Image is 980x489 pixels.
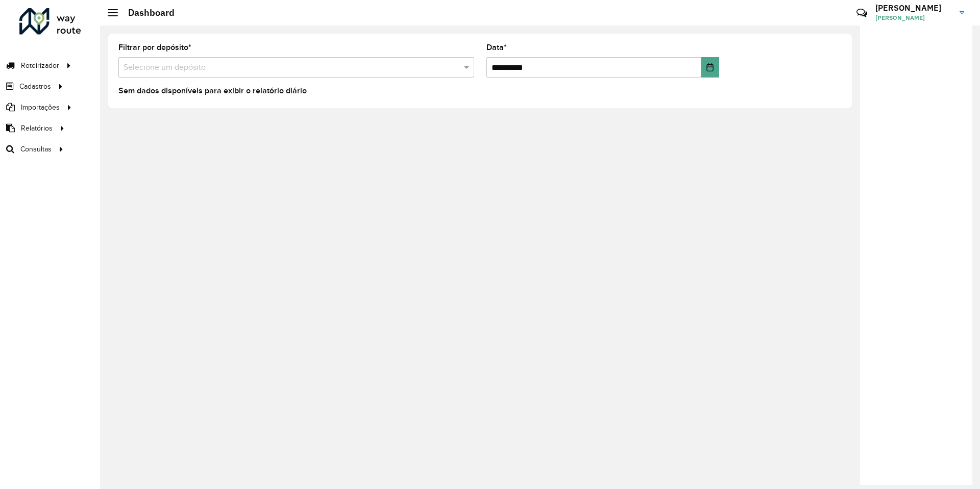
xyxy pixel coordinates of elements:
[20,144,52,155] span: Consultas
[19,81,51,92] span: Cadastros
[851,2,873,24] a: Contato Rápido
[118,85,307,97] label: Sem dados disponíveis para exibir o relatório diário
[118,7,175,18] h2: Dashboard
[21,123,53,134] span: Relatórios
[875,3,952,13] h3: [PERSON_NAME]
[21,60,59,71] span: Roteirizador
[701,57,719,78] button: Choose Date
[118,41,191,54] label: Filtrar por depósito
[486,41,507,54] label: Data
[875,13,952,22] span: [PERSON_NAME]
[21,102,60,113] span: Importações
